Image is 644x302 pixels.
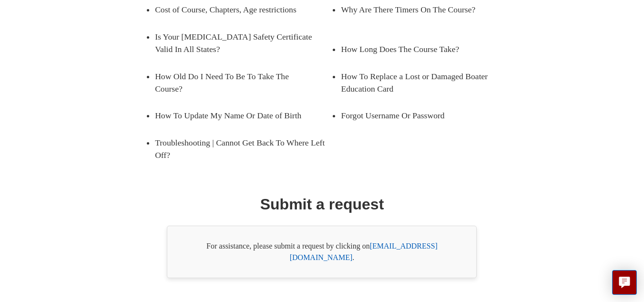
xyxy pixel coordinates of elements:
[155,63,317,103] a: How Old Do I Need To Be To Take The Course?
[341,36,503,62] a: How Long Does The Course Take?
[155,102,317,129] a: How To Update My Name Or Date of Birth
[155,23,331,63] a: Is Your [MEDICAL_DATA] Safety Certificate Valid In All States?
[341,63,517,103] a: How To Replace a Lost or Damaged Boater Education Card
[260,193,384,216] h1: Submit a request
[612,270,637,295] button: Live chat
[155,129,331,169] a: Troubleshooting | Cannot Get Back To Where Left Off?
[341,102,503,129] a: Forgot Username Or Password
[167,226,477,278] div: For assistance, please submit a request by clicking on .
